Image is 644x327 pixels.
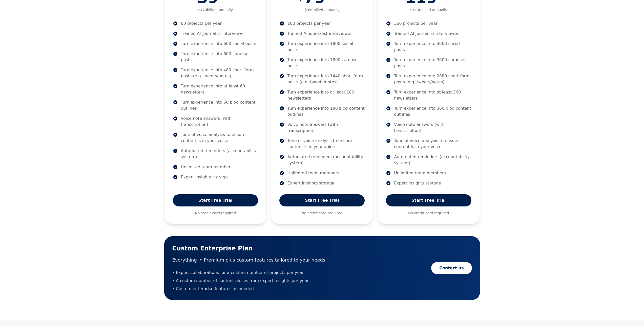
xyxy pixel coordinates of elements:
[287,105,365,118] p: Turn experience into 180 blog content outlines
[394,73,471,85] p: Turn experience into 2880 short-form posts (e.g. tweets/notes)
[173,7,258,12] p: $ 470 billed annually
[386,211,471,216] p: No credit card required
[181,67,258,79] p: Turn experience into 480 short-form posts (e.g. tweets/notes)
[181,83,258,95] p: Turn experience into at least 60 newsletters
[181,174,228,180] p: Expert insights storage
[394,138,471,150] p: Tone of voice analysis to ensure content is in your voice
[181,20,222,27] p: 60 projects per year
[394,170,446,176] p: Unlimited team members
[181,115,258,128] p: Voice note answers (with transcription)
[181,51,258,63] p: Turn experience into 600 carousel posts
[287,138,365,150] p: Tone of voice analysis to ensure content is in your voice
[181,148,258,160] p: Automated reminders (accountability system)
[287,73,365,85] p: Turn experience into 1440 short-form posts (e.g. tweets/notes)
[279,7,365,12] p: $ 950 billed annually
[287,180,335,186] p: Expert insights storage
[394,57,471,69] p: Turn experience into 3600 carousel posts
[394,105,471,118] p: Turn experience into 360 blog content outlines
[181,99,258,111] p: Turn experience into 60 blog content outlines
[173,211,258,216] p: No credit card required
[287,31,352,37] p: Trained AI-journalist interviewer
[279,194,365,206] a: Start Free Trial
[287,170,339,176] p: Unlimited team members
[279,211,365,216] p: No credit card required
[181,31,245,37] p: Trained AI-journalist interviewer
[172,278,325,284] li: • A custom number of content pieces from expert insights per year
[181,164,233,170] p: Unlimited team members
[386,7,471,12] p: $ 1430 billed annually
[394,180,441,186] p: Expert insights storage
[287,41,365,53] p: Turn experience into 1800 social posts
[181,132,258,144] p: Tone of voice analysis to ensure content is in your voice
[394,154,471,166] p: Automated reminders (accountability system)
[394,89,471,101] p: Turn experience into at least 360 newsletters
[172,244,325,252] h3: Custom Enterprise Plan
[394,122,471,134] p: Voice note answers (with transcription)
[287,154,365,166] p: Automated reminders (accountability system)
[386,194,471,206] a: Start Free Trial
[287,89,365,101] p: Turn experience into at least 180 newsletters
[287,122,365,134] p: Voice note answers (with transcription)
[181,41,256,47] p: Turn experience into 600 social posts
[173,194,258,206] a: Start Free Trial
[172,256,325,264] p: Everything in Premium plus custom features tailored to your needs
[287,57,365,69] p: Turn experience into 1800 carousel posts
[172,270,325,276] li: • Expert collaborations for a custom number of projects per year
[172,286,325,292] li: • Custom enterprise features as needed
[431,262,472,274] a: Contact us
[394,20,438,27] p: 360 projects per year
[394,31,459,37] p: Trained AI-journalist interviewer
[287,20,331,27] p: 180 projects per year
[394,41,471,53] p: Turn experience into 3600 social posts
